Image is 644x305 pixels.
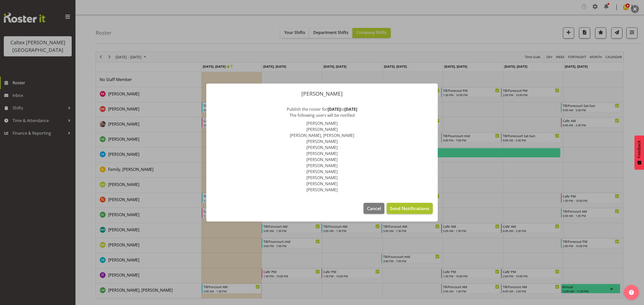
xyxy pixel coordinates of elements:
span: Cancel [367,205,381,212]
img: help-xxl-2.png [629,290,634,295]
span: Send Notifications [390,205,429,212]
li: [PERSON_NAME] [211,126,433,132]
strong: [DATE] [328,106,340,112]
strong: [DATE] [344,106,357,112]
li: [PERSON_NAME] [211,120,433,126]
p: Publish the roster for to [211,106,433,112]
li: [PERSON_NAME] [211,157,433,163]
p: [PERSON_NAME] [211,91,433,96]
li: [PERSON_NAME] [211,181,433,187]
li: [PERSON_NAME] [211,169,433,175]
li: [PERSON_NAME] [211,163,433,169]
button: Feedback - Show survey [634,135,644,170]
li: [PERSON_NAME] [211,175,433,181]
button: Send Notifications [387,203,433,214]
span: Feedback [637,140,641,158]
li: [PERSON_NAME] [211,138,433,144]
p: The following users will be notified [211,112,433,118]
li: [PERSON_NAME] [211,150,433,157]
li: [PERSON_NAME] [211,187,433,193]
li: [PERSON_NAME] [211,144,433,150]
button: Cancel [364,203,384,214]
li: [PERSON_NAME], [PERSON_NAME] [211,132,433,138]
